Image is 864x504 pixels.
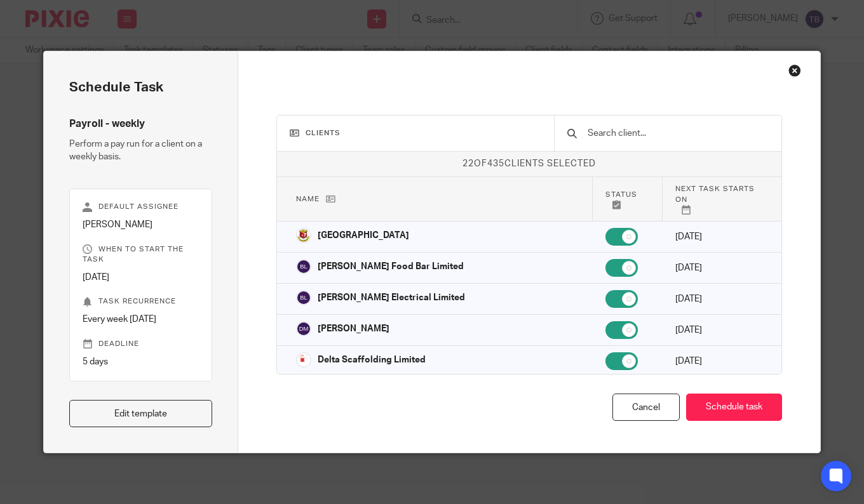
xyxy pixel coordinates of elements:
img: Logo.png [296,352,311,368]
p: Every week [DATE] [83,313,199,326]
p: Task recurrence [83,296,199,307]
input: Search client... [586,126,769,140]
p: Status [605,189,649,209]
button: Schedule task [686,394,782,421]
p: [PERSON_NAME] [318,322,389,335]
a: Edit template [69,400,212,427]
h4: Payroll - weekly [69,117,212,131]
p: [PERSON_NAME] [83,218,199,231]
div: Close this dialog window [788,64,801,77]
img: svg%3E [296,290,311,305]
p: Name [296,194,581,204]
p: Delta Scaffolding Limited [318,354,426,366]
h2: Schedule task [69,77,212,98]
p: Perform a pay run for a client on a weekly basis. [69,138,212,164]
p: [DATE] [675,324,762,336]
p: Default assignee [83,202,199,212]
p: [PERSON_NAME] Electrical Limited [318,291,465,304]
div: Cancel [612,394,680,421]
img: svg%3E [296,259,311,274]
p: Next task starts on [675,183,762,215]
h3: Clients [290,128,542,138]
p: Deadline [83,339,199,349]
p: When to start the task [83,244,199,265]
p: [DATE] [675,355,762,368]
p: of clients selected [277,157,782,170]
p: [DATE] [675,293,762,305]
span: 435 [487,159,504,168]
p: [DATE] [675,262,762,274]
img: logo.png [296,228,311,243]
img: svg%3E [296,321,311,336]
p: 5 days [83,355,199,368]
p: [DATE] [675,230,762,243]
p: [GEOGRAPHIC_DATA] [318,229,409,242]
p: [PERSON_NAME] Food Bar Limited [318,260,464,273]
p: [DATE] [83,271,199,284]
span: 22 [462,159,474,168]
